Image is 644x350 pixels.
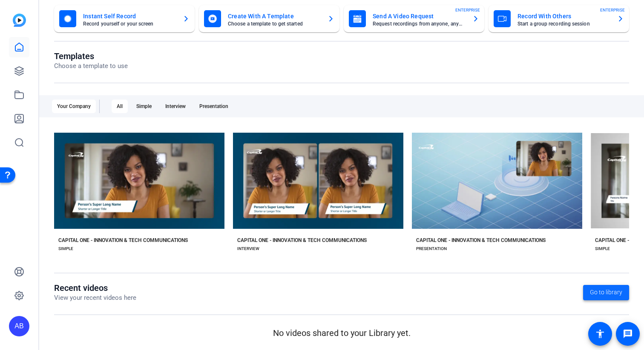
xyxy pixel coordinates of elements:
mat-icon: message [623,329,633,339]
h1: Recent videos [54,283,136,293]
mat-card-title: Instant Self Record [83,11,176,21]
div: INTERVIEW [237,245,259,252]
button: Create With A TemplateChoose a template to get started [199,5,339,32]
div: SIMPLE [58,245,73,252]
span: Go to library [590,288,622,297]
button: Instant Self RecordRecord yourself or your screen [54,5,195,32]
mat-card-subtitle: Record yourself or your screen [83,21,176,26]
a: Go to library [583,285,629,300]
mat-card-title: Create With A Template [228,11,321,21]
div: CAPITAL ONE - INNOVATION & TECH COMMUNICATIONS [416,237,546,244]
div: CAPITAL ONE - INNOVATION & TECH COMMUNICATIONS [58,237,188,244]
p: Choose a template to use [54,61,128,71]
img: blue-gradient.svg [13,14,26,27]
mat-card-subtitle: Start a group recording session [517,21,610,26]
mat-icon: accessibility [595,329,605,339]
p: No videos shared to your Library yet. [54,327,629,339]
h1: Templates [54,51,128,61]
div: SIMPLE [595,245,610,252]
mat-card-subtitle: Request recordings from anyone, anywhere [373,21,466,26]
div: Presentation [194,100,233,113]
mat-card-title: Send A Video Request [373,11,466,21]
mat-card-subtitle: Choose a template to get started [228,21,321,26]
mat-card-title: Record With Others [517,11,610,21]
div: CAPITAL ONE - INNOVATION & TECH COMMUNICATIONS [237,237,367,244]
div: Interview [160,100,191,113]
div: PRESENTATION [416,245,447,252]
div: Your Company [52,100,96,113]
p: View your recent videos here [54,293,136,303]
div: Simple [131,100,157,113]
div: All [112,100,128,113]
button: Send A Video RequestRequest recordings from anyone, anywhereENTERPRISE [344,5,484,32]
div: AB [9,316,29,336]
button: Record With OthersStart a group recording sessionENTERPRISE [489,5,629,32]
span: ENTERPRISE [455,7,480,13]
span: ENTERPRISE [600,7,625,13]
